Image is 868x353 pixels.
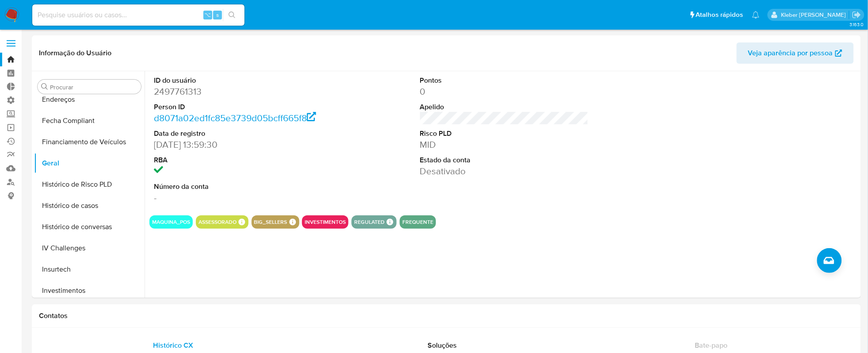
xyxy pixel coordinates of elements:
[34,195,145,216] button: Histórico de casos
[695,340,727,350] span: Bate-papo
[154,182,322,192] dt: Número da conta
[154,111,316,124] a: d8071a02ed1fc85e3739d05bcff665f8
[34,238,145,259] button: IV Challenges
[696,10,743,19] span: Atalhos rápidos
[420,129,589,138] dt: Risco PLD
[223,9,241,21] button: search-icon
[420,138,589,151] dd: MID
[420,102,589,112] dt: Apelido
[34,89,145,110] button: Endereços
[781,11,849,19] p: kleber.bueno@mercadolivre.com
[50,83,138,91] input: Procurar
[39,311,854,320] h1: Contatos
[420,85,589,98] dd: 0
[204,11,211,19] span: ⌥
[420,165,589,177] dd: Desativado
[420,76,589,85] dt: Pontos
[32,9,245,21] input: Pesquise usuários ou casos...
[39,49,111,58] h1: Informação do Usuário
[34,174,145,195] button: Histórico de Risco PLD
[34,280,145,301] button: Investimentos
[752,11,760,19] a: Notificações
[154,129,322,138] dt: Data de registro
[154,192,322,204] dd: -
[748,42,833,64] span: Veja aparência por pessoa
[154,155,322,165] dt: RBA
[34,110,145,131] button: Fecha Compliant
[41,83,48,90] button: Procurar
[737,42,854,64] button: Veja aparência por pessoa
[154,138,322,151] dd: [DATE] 13:59:30
[154,76,322,85] dt: ID do usuário
[154,85,322,98] dd: 2497761313
[154,102,322,112] dt: Person ID
[420,155,589,165] dt: Estado da conta
[216,11,219,19] span: s
[34,216,145,238] button: Histórico de conversas
[852,10,861,19] a: Sair
[153,340,194,350] span: Histórico CX
[34,153,145,174] button: Geral
[34,131,145,153] button: Financiamento de Veículos
[428,340,457,350] span: Soluções
[34,259,145,280] button: Insurtech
